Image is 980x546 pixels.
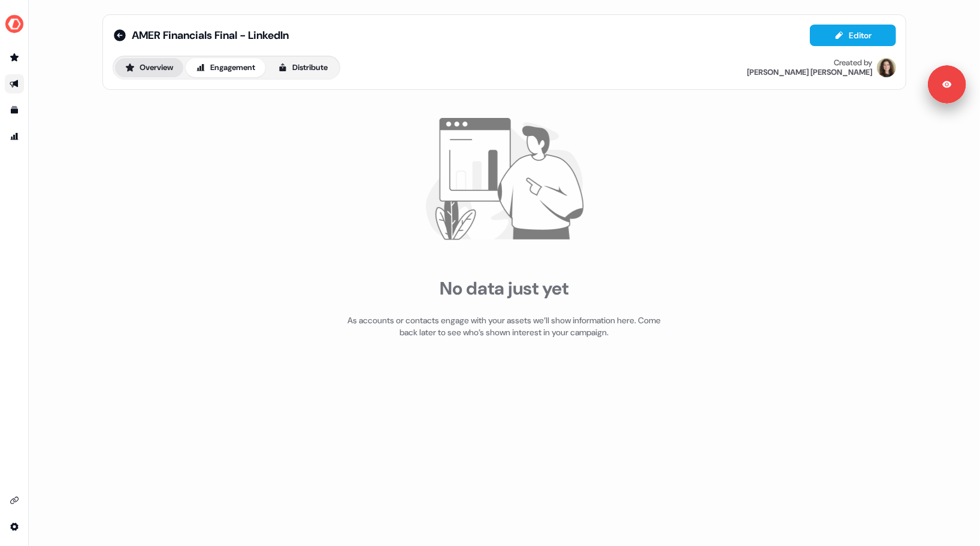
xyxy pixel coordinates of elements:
[834,58,872,68] div: Created by
[5,491,24,510] a: Go to integrations
[440,277,569,300] div: No data just yet
[5,127,24,146] a: Go to attribution
[115,58,183,77] button: Overview
[186,58,265,77] button: Engagement
[5,101,24,120] a: Go to templates
[747,68,872,77] div: [PERSON_NAME] [PERSON_NAME]
[5,48,24,67] a: Go to prospects
[810,31,896,43] a: Editor
[877,58,896,77] img: Alexandra
[810,25,896,46] button: Editor
[132,28,289,43] span: AMER Financials Final - LinkedIn
[421,95,589,263] img: illustration showing a graph with no data
[268,58,338,77] button: Distribute
[346,314,663,338] div: As accounts or contacts engage with your assets we’ll show information here. Come back later to s...
[5,74,24,93] a: Go to outbound experience
[5,517,24,536] a: Go to integrations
